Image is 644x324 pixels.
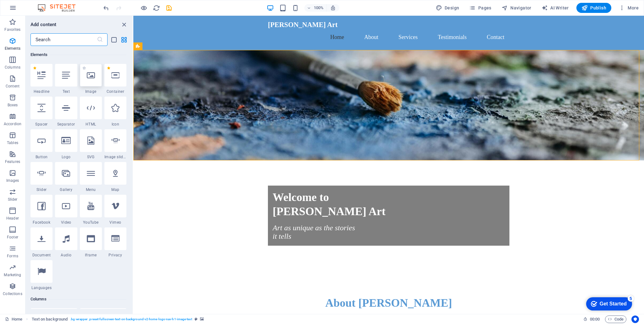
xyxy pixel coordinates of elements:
span: Gallery [55,187,77,192]
button: AI Writer [539,3,571,13]
i: On resize automatically adjust zoom level to fit chosen device. [330,5,336,11]
button: Code [605,316,626,323]
span: Spacer [31,122,53,127]
div: Logo [55,129,77,159]
div: Gallery [55,162,77,192]
span: . bg-wrapper .preset-fullscreen-text-on-background-v2-home-logo-nav-h1-image-text [70,316,192,323]
span: Image slider [104,154,126,159]
p: Footer [7,235,18,240]
p: Accordion [4,121,21,126]
button: Publish [576,3,611,13]
p: Marketing [4,272,21,277]
div: Button [31,129,53,159]
h6: 100% [314,4,324,12]
span: Image [80,89,102,94]
a: Click to cancel selection. Double-click to open Pages [5,316,22,323]
span: AI Writer [541,5,569,11]
span: Languages [31,285,53,290]
div: Design (Ctrl+Alt+Y) [433,3,462,13]
div: Icon [104,97,126,127]
button: Design [433,3,462,13]
span: Slider [31,187,53,192]
div: Image slider [104,129,126,159]
span: SVG [80,154,102,159]
p: Features [5,159,20,164]
span: Design [436,5,459,11]
p: Boxes [8,103,18,108]
button: grid-view [120,36,128,43]
button: Usercentrics [631,316,639,323]
div: Image [80,64,102,94]
div: Facebook [31,195,53,225]
p: Favorites [4,27,20,32]
i: Save (Ctrl+S) [165,4,173,12]
span: More [619,5,639,11]
span: Document [31,253,53,258]
h6: Add content [31,21,57,28]
span: HTML [80,122,102,127]
button: Click here to leave preview mode and continue editing [140,4,147,12]
div: Languages [31,260,53,290]
p: Images [6,178,19,183]
div: Audio [55,227,77,258]
div: YouTube [80,195,102,225]
span: Publish [581,5,606,11]
span: Pages [469,5,491,11]
span: Separator [55,122,77,127]
div: Privacy [104,227,126,258]
h6: Columns [31,295,126,303]
span: Code [608,316,624,323]
button: Pages [467,3,494,13]
p: Tables [7,140,18,145]
p: Forms [7,254,18,259]
i: Reload page [153,4,160,12]
div: Headline [31,64,53,94]
span: Video [55,220,77,225]
span: Map [104,187,126,192]
span: Navigator [502,5,531,11]
span: Iframe [80,253,102,258]
i: This element is a customizable preset [195,317,197,321]
div: Separator [55,97,77,127]
span: Icon [104,122,126,127]
span: Menu [80,187,102,192]
div: Menu [80,162,102,192]
div: Document [31,227,53,258]
span: Click to select. Double-click to edit [32,316,68,323]
span: Headline [31,89,53,94]
p: Columns [5,65,20,70]
span: Audio [55,253,77,258]
i: Undo: Edit headline (Ctrl+Z) [103,4,110,12]
div: Text [55,64,77,94]
button: save [165,4,173,12]
button: list-view [110,36,118,43]
span: Text [55,89,77,94]
span: : [594,317,595,321]
p: Collections [3,291,22,296]
div: Slider [31,162,53,192]
div: SVG [80,129,102,159]
div: Vimeo [104,195,126,225]
span: Privacy [104,253,126,258]
button: undo [102,4,110,12]
button: 100% [304,4,327,12]
div: Spacer [31,97,53,127]
button: reload [153,4,160,12]
img: Editor Logo [36,4,83,12]
span: Facebook [31,220,53,225]
div: 5 [47,1,53,8]
button: Navigator [499,3,534,13]
nav: breadcrumb [32,316,204,323]
p: Header [6,216,19,221]
span: Vimeo [104,220,126,225]
button: More [616,3,641,13]
input: Search [31,33,97,46]
h6: Elements [31,51,126,59]
i: This element contains a background [200,317,204,321]
div: Iframe [80,227,102,258]
p: Slider [8,197,18,202]
p: Content [6,84,19,89]
span: Container [104,89,126,94]
span: Remove from favorites [33,66,36,70]
div: Get Started [19,7,46,13]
